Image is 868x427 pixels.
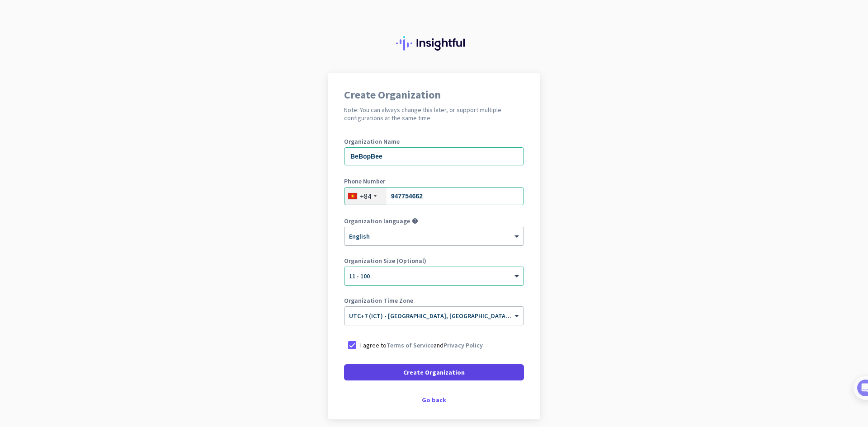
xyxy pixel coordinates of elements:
div: +84 [360,192,371,201]
a: Terms of Service [387,341,434,349]
p: I agree to and [360,341,483,350]
label: Organization Name [344,138,524,145]
label: Organization Size (Optional) [344,258,524,264]
label: Organization language [344,218,410,224]
span: Create Organization [403,368,465,377]
h1: Create Organization [344,89,524,100]
label: Phone Number [344,178,524,184]
label: Organization Time Zone [344,297,524,304]
i: help [412,218,418,224]
input: What is the name of your organization? [344,147,524,165]
input: 210 1234 567 [344,187,524,205]
a: Privacy Policy [443,341,483,349]
button: Create Organization [344,364,524,380]
div: Go back [344,397,524,403]
img: Insightful [396,36,472,51]
h2: Note: You can always change this later, or support multiple configurations at the same time [344,106,524,122]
